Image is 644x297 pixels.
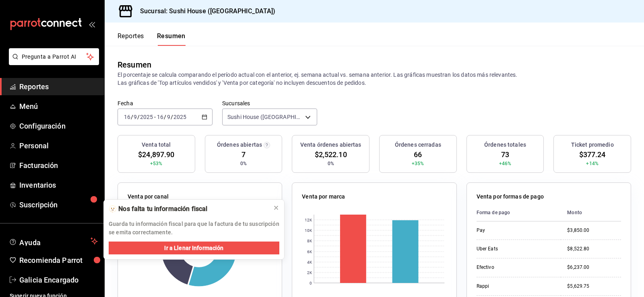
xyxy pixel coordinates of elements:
span: Configuración [19,121,98,131]
div: Rappi [477,283,555,290]
h3: Venta total [142,141,171,149]
span: Pregunta a Parrot AI [22,53,87,61]
span: 7 [242,149,246,160]
span: Ayuda [19,236,87,246]
text: 6K [307,250,312,254]
span: 66 [414,149,422,160]
label: Sucursales [222,100,317,106]
button: Resumen [157,32,186,46]
span: Reportes [19,81,98,92]
span: Facturación [19,160,98,171]
div: Uber Eats [477,246,555,252]
span: Personal [19,140,98,151]
a: Pregunta a Parrot AI [6,58,99,67]
input: ---- [173,114,187,120]
span: Recomienda Parrot [19,255,98,266]
button: Pregunta a Parrot AI [9,48,99,65]
span: 0% [328,160,334,167]
span: +14% [586,160,599,167]
div: $8,522.80 [567,246,621,252]
span: +46% [499,160,512,167]
p: Venta por canal [128,193,169,201]
span: Menú [19,101,98,112]
span: / [171,114,173,120]
h3: Sucursal: Sushi House ([GEOGRAPHIC_DATA]) [134,6,275,16]
span: - [154,114,156,120]
p: Venta por formas de pago [477,193,544,201]
th: Monto [561,204,621,221]
text: 10K [305,228,312,233]
button: open_drawer_menu [89,21,95,27]
h3: Órdenes totales [484,141,526,149]
span: / [164,114,166,120]
th: Forma de pago [477,204,561,221]
p: Venta por marca [302,193,345,201]
h3: Venta órdenes abiertas [300,141,361,149]
div: 🫥 Nos falta tu información fiscal [109,205,266,213]
h3: Órdenes cerradas [395,141,441,149]
p: Guarda tu información fiscal para que la factura de tu suscripción se emita correctamente. [109,220,279,237]
span: $24,897.90 [138,149,174,160]
span: Suscripción [19,199,98,210]
span: Ir a Llenar Información [164,244,223,252]
span: / [131,114,133,120]
button: Ir a Llenar Información [109,242,279,254]
button: Reportes [118,32,144,46]
div: $6,237.00 [567,264,621,271]
input: ---- [140,114,153,120]
div: Resumen [118,59,151,71]
input: -- [133,114,137,120]
label: Fecha [118,100,213,106]
input: -- [167,114,171,120]
div: Efectivo [477,264,555,271]
text: 8K [307,239,312,243]
span: 0% [240,160,247,167]
span: $2,522.10 [315,149,347,160]
text: 12K [305,218,312,222]
span: 73 [501,149,509,160]
div: $3,850.00 [567,227,621,234]
span: +53% [150,160,163,167]
div: Pay [477,227,555,234]
p: El porcentaje se calcula comparando el período actual con el anterior, ej. semana actual vs. sema... [118,71,631,87]
text: 0 [310,281,312,285]
h3: Ticket promedio [571,141,614,149]
div: $5,629.75 [567,283,621,290]
input: -- [124,114,131,120]
span: Inventarios [19,180,98,190]
h3: Órdenes abiertas [217,141,262,149]
text: 4K [307,260,312,264]
input: -- [157,114,164,120]
div: navigation tabs [118,32,186,46]
span: / [137,114,140,120]
span: Galicia Encargado [19,274,98,285]
span: Sushi House ([GEOGRAPHIC_DATA]) [227,113,302,121]
text: 2K [307,270,312,275]
span: $377.24 [579,149,606,160]
span: +35% [412,160,424,167]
